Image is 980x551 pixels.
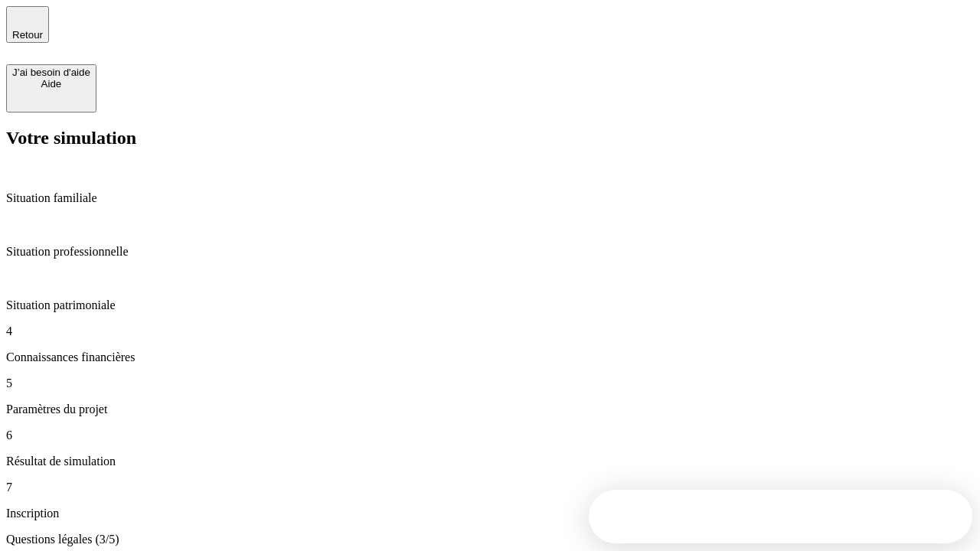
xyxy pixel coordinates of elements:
[6,377,974,390] p: 5
[6,403,974,416] p: Paramètres du projet
[6,245,974,259] p: Situation professionnelle
[6,481,974,494] p: 7
[6,128,974,148] h2: Votre simulation
[12,67,90,78] div: J’ai besoin d'aide
[12,29,43,41] span: Retour
[6,350,974,364] p: Connaissances financières
[6,6,49,43] button: Retour
[6,298,974,312] p: Situation patrimoniale
[928,499,965,536] iframe: Intercom live chat
[6,324,974,338] p: 4
[6,455,974,468] p: Résultat de simulation
[12,78,90,90] div: Aide
[589,490,972,543] iframe: Intercom live chat discovery launcher
[6,429,974,442] p: 6
[6,533,974,546] p: Questions légales (3/5)
[6,191,974,205] p: Situation familiale
[6,507,974,520] p: Inscription
[6,64,96,112] button: J’ai besoin d'aideAide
